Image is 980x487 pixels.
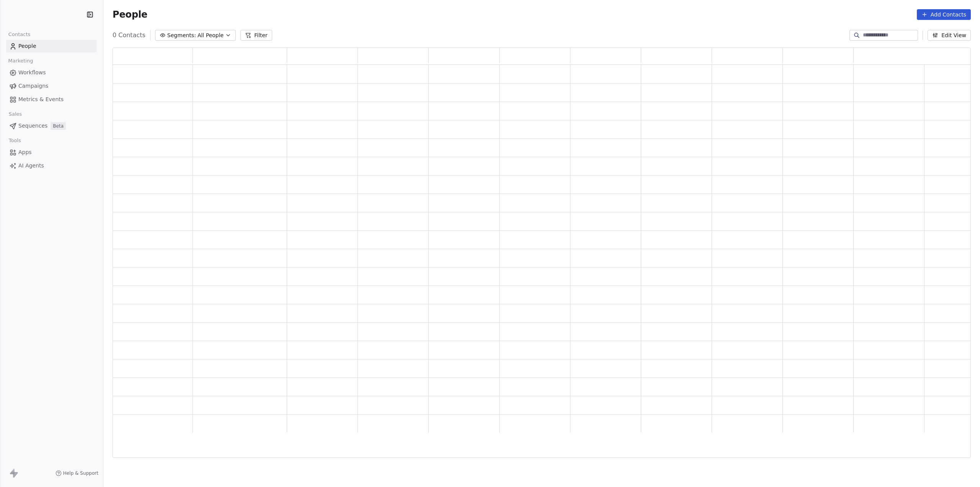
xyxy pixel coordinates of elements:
span: Campaigns [18,82,48,90]
a: People [6,40,97,52]
span: People [18,42,36,50]
a: Metrics & Events [6,93,97,106]
span: Segments: [167,31,196,39]
span: Marketing [5,55,36,67]
span: Tools [5,135,24,146]
span: Help & Support [63,470,98,476]
a: SequencesBeta [6,120,97,132]
span: Sequences [18,122,47,130]
span: Beta [51,122,66,130]
span: All People [198,31,224,39]
a: Apps [6,146,97,159]
span: 0 Contacts [113,31,145,40]
span: Contacts [5,29,34,40]
span: Sales [5,108,25,120]
span: Metrics & Events [18,95,64,103]
a: Help & Support [56,470,98,476]
div: grid [113,65,971,458]
button: Filter [240,30,272,41]
span: People [113,9,147,20]
button: Add Contacts [917,9,971,20]
span: AI Agents [18,162,44,170]
button: Edit View [928,30,971,41]
a: AI Agents [6,159,97,172]
span: Workflows [18,69,46,77]
a: Workflows [6,66,97,79]
span: Apps [18,148,32,156]
a: Campaigns [6,80,97,92]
